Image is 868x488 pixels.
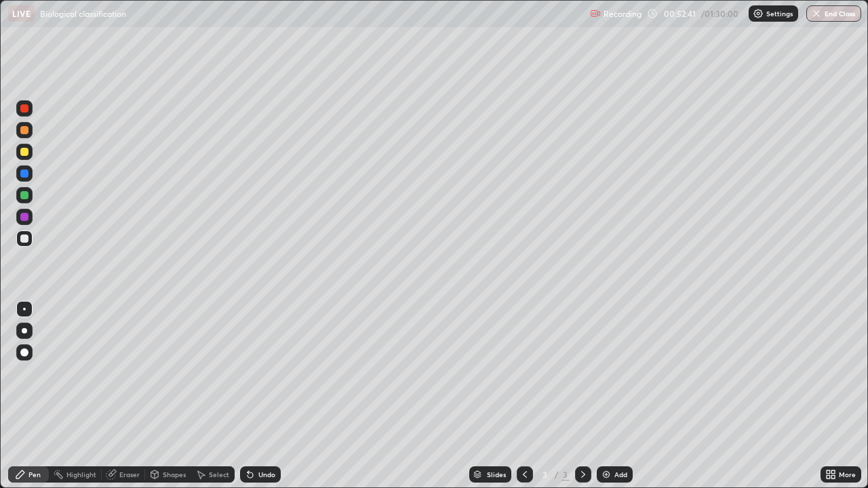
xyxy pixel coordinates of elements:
img: recording.375f2c34.svg [590,8,601,19]
img: end-class-cross [811,8,822,19]
div: 3 [561,468,570,481]
div: Undo [258,471,275,478]
div: Select [209,471,229,478]
div: Pen [28,471,41,478]
img: add-slide-button [601,469,612,480]
p: Recording [604,9,642,19]
p: Biological classification [40,8,126,19]
div: Slides [487,471,506,478]
div: Highlight [66,471,96,478]
div: Eraser [119,471,140,478]
div: More [839,471,856,478]
p: LIVE [12,8,31,19]
button: End Class [806,5,861,22]
p: Settings [766,10,793,17]
div: / [555,470,559,479]
div: Add [614,471,627,478]
img: class-settings-icons [753,8,764,19]
div: 3 [538,470,552,479]
div: Shapes [163,471,186,478]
